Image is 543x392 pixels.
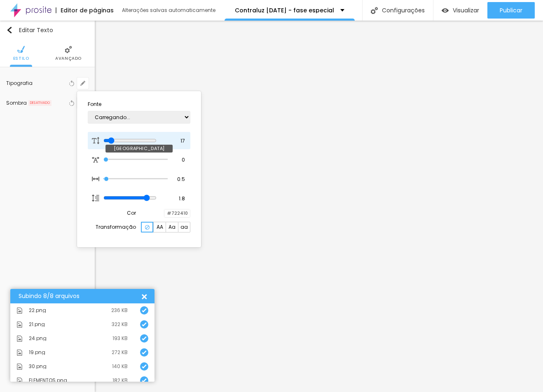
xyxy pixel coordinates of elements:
img: Icon Font Size [92,137,99,144]
img: Icone [16,378,23,384]
img: Icon row spacing [92,195,99,202]
span: 24.png [29,336,47,341]
img: Icone [142,364,147,369]
div: Subindo 8/8 arquivos [19,293,140,299]
img: Icone [16,364,23,370]
span: 22.png [29,308,46,313]
span: AA [157,225,163,230]
div: 272 KB [112,350,128,355]
p: Cor [127,211,136,216]
div: 182 KB [112,378,128,383]
span: 19.png [29,350,45,355]
img: Icone [142,322,147,327]
img: Icone [142,378,147,383]
img: Icone [142,336,147,341]
div: 193 KB [112,336,128,341]
p: Transformação [96,225,136,230]
span: aa [180,225,188,230]
img: Icone [16,307,23,314]
span: 21.png [29,322,45,327]
div: 140 KB [112,364,128,369]
img: Icone [145,225,150,230]
img: Icone [16,336,23,342]
div: 322 KB [112,322,128,327]
span: Aa [169,225,176,230]
span: ELEMENTOS.png [29,378,67,383]
span: 30.png [29,364,47,369]
img: Icone [142,308,147,313]
div: 236 KB [111,308,128,313]
img: Icon Letter Spacing [92,156,99,164]
p: Fonte [88,102,190,107]
img: Icone [16,322,23,328]
img: Icone [142,350,147,355]
img: Icon Font Size [92,175,99,183]
img: Icone [16,350,23,356]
